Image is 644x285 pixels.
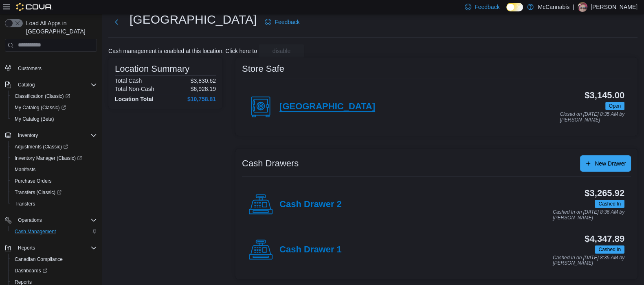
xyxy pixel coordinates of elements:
span: Transfers (Classic) [11,188,97,197]
p: Cash management is enabled at this location. Click here to [108,48,257,54]
p: [PERSON_NAME] [591,2,637,12]
button: Transfers [8,198,100,210]
span: Catalog [15,80,97,90]
span: Dashboards [11,266,97,276]
span: My Catalog (Beta) [11,114,97,124]
span: Dashboards [15,267,47,274]
a: Transfers (Classic) [8,187,100,198]
span: Inventory Manager (Classic) [11,153,97,163]
a: Customers [15,64,45,73]
h3: $3,265.92 [585,188,624,198]
span: Catalog [18,82,35,88]
button: Catalog [2,79,100,91]
span: Customers [15,63,97,73]
button: Manifests [8,164,100,175]
a: Transfers (Classic) [11,188,65,197]
a: Dashboards [8,265,100,276]
p: McCannabis [538,2,569,12]
a: My Catalog (Beta) [11,114,57,124]
span: Inventory [18,132,38,139]
button: New Drawer [580,155,631,172]
button: Operations [2,214,100,226]
span: Manifests [11,165,97,175]
a: Inventory Manager (Classic) [8,152,100,164]
span: Load All Apps in [GEOGRAPHIC_DATA] [23,19,97,35]
span: disable [273,47,290,55]
a: Dashboards [11,266,51,276]
h6: Total Cash [115,77,142,84]
button: Inventory [15,130,41,140]
button: Catalog [15,80,38,90]
h4: [GEOGRAPHIC_DATA] [279,102,375,112]
img: Cova [16,3,53,11]
button: My Catalog (Beta) [8,113,100,125]
span: Cashed In [598,246,621,253]
a: Inventory Manager (Classic) [11,153,85,163]
span: Manifests [15,166,35,173]
a: Cash Management [11,227,59,236]
a: Manifests [11,165,39,175]
span: Purchase Orders [15,178,52,184]
h4: Cash Drawer 1 [279,245,342,255]
a: Purchase Orders [11,176,55,186]
span: Reports [15,243,97,253]
p: Cashed In on [DATE] 8:35 AM by [PERSON_NAME] [553,255,624,266]
span: Feedback [475,3,499,11]
a: Feedback [262,14,303,30]
h3: $3,145.00 [585,91,624,100]
button: Operations [15,215,45,225]
div: Krista Brumsey [578,2,587,12]
button: Reports [2,242,100,254]
span: Cashed In [595,200,624,208]
a: Classification (Classic) [11,91,73,101]
input: Dark Mode [506,3,523,11]
button: disable [259,44,304,57]
span: Operations [15,215,97,225]
h4: Cash Drawer 2 [279,199,342,210]
h6: Total Non-Cash [115,86,154,92]
span: Inventory Manager (Classic) [15,155,82,161]
span: Cash Management [11,227,97,236]
h3: Cash Drawers [242,159,299,168]
p: $6,928.19 [191,86,216,92]
h3: Location Summary [115,64,189,74]
button: Canadian Compliance [8,254,100,265]
span: Adjustments (Classic) [15,144,68,150]
h3: $4,347.89 [585,234,624,244]
a: Adjustments (Classic) [11,142,71,152]
span: Feedback [275,18,299,26]
h1: [GEOGRAPHIC_DATA] [130,11,257,28]
a: Transfers [11,199,38,209]
span: Open [609,102,621,110]
span: Purchase Orders [11,176,97,186]
h3: Store Safe [242,64,284,74]
button: Inventory [2,130,100,141]
span: Cashed In [598,200,621,208]
span: My Catalog (Classic) [11,103,97,113]
p: Closed on [DATE] 8:35 AM by [PERSON_NAME] [560,112,624,123]
span: Customers [18,65,42,72]
span: Transfers [11,199,97,209]
span: New Drawer [595,159,626,168]
span: Cash Management [15,228,56,235]
span: Canadian Compliance [15,256,63,263]
p: $3,830.62 [191,77,216,84]
span: Transfers [15,201,35,207]
span: My Catalog (Beta) [15,116,54,122]
p: Cashed In on [DATE] 8:36 AM by [PERSON_NAME] [553,210,624,221]
a: My Catalog (Classic) [11,103,69,113]
a: Canadian Compliance [11,254,66,264]
a: Adjustments (Classic) [8,141,100,152]
h4: Location Total [115,96,154,102]
button: Purchase Orders [8,175,100,187]
button: Cash Management [8,226,100,237]
span: Inventory [15,130,97,140]
span: Classification (Classic) [11,91,97,101]
span: Transfers (Classic) [15,189,62,196]
span: My Catalog (Classic) [15,104,66,111]
span: Adjustments (Classic) [11,142,97,152]
span: Classification (Classic) [15,93,70,99]
button: Next [108,14,125,30]
span: Open [605,102,624,110]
